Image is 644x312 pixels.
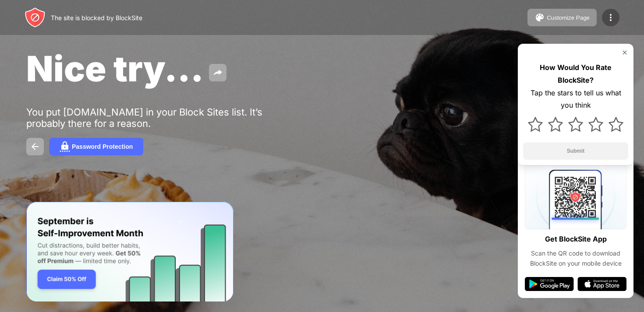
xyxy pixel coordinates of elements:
[609,117,623,132] img: star.svg
[621,49,628,56] img: rate-us-close.svg
[527,9,597,26] button: Customize Page
[547,14,590,21] div: Customize Page
[588,117,603,132] img: star.svg
[26,47,204,90] span: Nice try...
[528,117,543,132] img: star.svg
[25,7,46,28] img: header-logo.svg
[525,277,574,291] img: google-play.svg
[523,142,628,160] button: Submit
[26,106,297,129] div: You put [DOMAIN_NAME] in your Block Sites list. It’s probably there for a reason.
[523,61,628,87] div: How Would You Rate BlockSite?
[605,12,616,23] img: menu-icon.svg
[545,233,607,245] div: Get BlockSite App
[548,117,563,132] img: star.svg
[568,117,583,132] img: star.svg
[30,141,40,152] img: back.svg
[577,277,626,291] img: app-store.svg
[525,249,626,268] div: Scan the QR code to download BlockSite on your mobile device
[26,202,234,302] iframe: Banner
[72,143,133,150] div: Password Protection
[212,67,223,78] img: share.svg
[60,141,70,152] img: password.svg
[534,12,545,23] img: pallet.svg
[49,138,143,155] button: Password Protection
[51,14,142,21] div: The site is blocked by BlockSite
[523,87,628,112] div: Tap the stars to tell us what you think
